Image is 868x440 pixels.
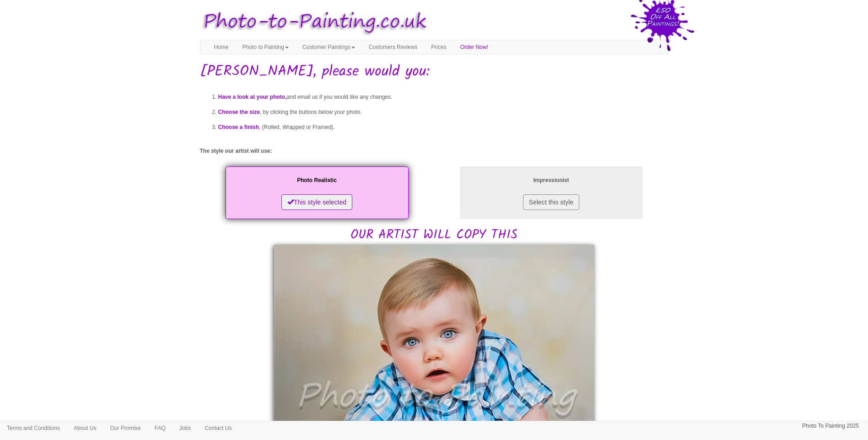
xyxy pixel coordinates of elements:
li: , (Rolled, Wrapped or Framed). [218,120,669,135]
a: FAQ [148,421,173,435]
h2: OUR ARTIST WILL COPY THIS [200,164,669,242]
label: The style our artist will use: [200,147,272,155]
a: Contact Us [198,421,238,435]
a: Photo to Painting [236,40,296,54]
a: Prices [424,40,453,54]
h1: [PERSON_NAME], please would you: [200,64,669,80]
img: Photo to Painting [195,5,430,40]
span: Choose a finish [218,124,259,130]
button: Select this style [523,194,579,210]
span: Choose the size [218,109,260,115]
a: Jobs [173,421,198,435]
a: Order Now! [453,40,495,54]
li: and email us if you would like any changes. [218,90,669,105]
a: Customers Reviews [362,40,425,54]
a: About Us [67,421,103,435]
p: Photo To Painting 2025 [802,421,859,431]
p: Impressionist [469,176,634,185]
a: Our Promise [103,421,147,435]
p: Photo Realistic [235,176,399,185]
a: Customer Paintings [296,40,362,54]
li: , by clicking the buttons below your photo. [218,105,669,120]
span: Have a look at your photo, [218,94,287,100]
button: This style selected [281,194,352,210]
a: Home [207,40,236,54]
